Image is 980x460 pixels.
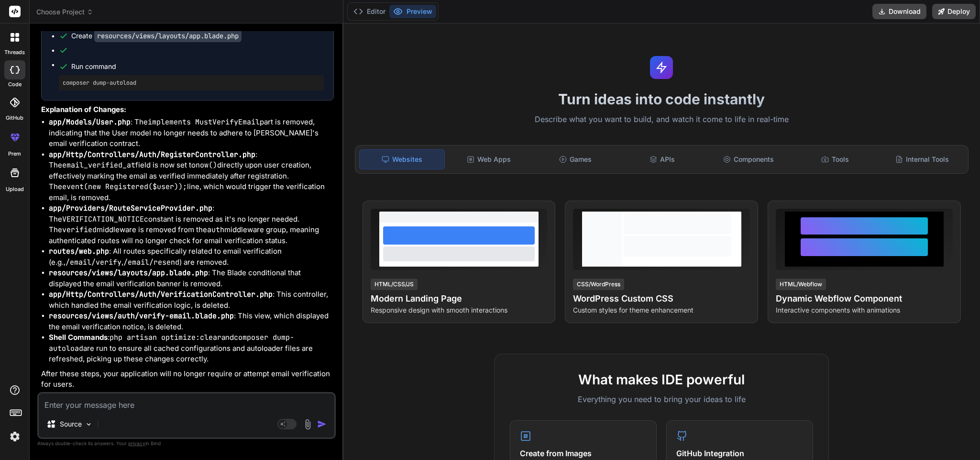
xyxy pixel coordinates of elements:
code: app/Http/Controllers/Auth/VerificationController.php [49,290,273,299]
code: resources/views/layouts/app.blade.php [94,30,242,42]
code: composer dump-autoload [49,333,294,353]
button: Deploy [932,4,976,19]
img: Pick Models [85,420,93,428]
label: threads [4,48,25,56]
code: app/Models/User.php [49,117,131,127]
li: : The field is now set to directly upon user creation, effectively marking the email as verified ... [49,149,334,203]
code: /email/resend [123,258,179,267]
code: app/Http/Controllers/Auth/RegisterController.php [49,150,255,159]
code: verified [62,225,97,235]
h2: What makes IDE powerful [510,370,813,390]
h4: WordPress Custom CSS [573,292,750,305]
code: event(new Registered($user)); [62,182,187,191]
button: Preview [389,5,436,18]
div: Internal Tools [880,149,964,169]
div: Tools [793,149,878,169]
p: Interactive components with animations [776,305,953,315]
li: : The Blade conditional that displayed the email verification banner is removed. [49,268,334,289]
div: HTML/CSS/JS [371,279,418,290]
label: Upload [6,185,24,193]
div: Websites [359,149,445,169]
p: Responsive design with smooth interactions [371,305,548,315]
p: Source [60,419,82,429]
strong: Shell Commands [49,333,108,342]
h4: GitHub Integration [676,448,803,459]
button: Editor [350,5,389,18]
label: GitHub [6,114,23,122]
li: : This controller, which handled the email verification logic, is deleted. [49,289,334,311]
div: Components [706,149,791,169]
p: Everything you need to bring your ideas to life [510,393,813,405]
span: privacy [128,440,145,446]
div: CSS/WordPress [573,279,624,290]
code: auth [207,225,224,235]
li: : The constant is removed as it's no longer needed. The middleware is removed from the middleware... [49,203,334,246]
button: Download [872,4,926,19]
code: VERIFICATION_NOTICE [62,214,144,224]
label: prem [8,150,21,158]
div: APIs [620,149,705,169]
li: : All routes specifically related to email verification (e.g., , ) are removed. [49,246,334,268]
code: implements MustVerifyEmail [148,117,260,127]
h1: Turn ideas into code instantly [349,90,974,108]
code: routes/web.php [49,247,109,256]
label: code [8,80,22,89]
code: php artisan optimize:clear [110,333,221,342]
p: Always double-check its answers. Your in Bind [37,439,336,448]
p: After these steps, your application will no longer require or attempt email verification for users. [41,369,334,390]
img: icon [317,419,327,429]
code: resources/views/layouts/app.blade.php [49,268,208,278]
span: Run command [71,62,324,71]
h4: Dynamic Webflow Component [776,292,953,305]
div: Create [71,31,242,41]
code: now() [196,160,217,170]
code: /email/verify [66,258,121,267]
p: Custom styles for theme enhancement [573,305,750,315]
img: attachment [302,419,313,430]
code: resources/views/auth/verify-email.blade.php [49,311,234,321]
h4: Create from Images [520,448,647,459]
code: app/Providers/RouteServiceProvider.php [49,203,212,213]
li: : and are run to ensure all cached configurations and autoloader files are refreshed, picking up ... [49,332,334,365]
div: HTML/Webflow [776,279,826,290]
code: email_verified_at [62,160,135,170]
strong: Explanation of Changes: [41,105,126,114]
span: Choose Project [36,7,93,17]
li: : The part is removed, indicating that the User model no longer needs to adhere to [PERSON_NAME]'... [49,117,334,149]
div: Web Apps [447,149,531,169]
p: Describe what you want to build, and watch it come to life in real-time [349,113,974,126]
h4: Modern Landing Page [371,292,548,305]
img: settings [7,428,23,445]
pre: composer dump-autoload [63,79,320,87]
div: Games [533,149,618,169]
li: : This view, which displayed the email verification notice, is deleted. [49,311,334,332]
